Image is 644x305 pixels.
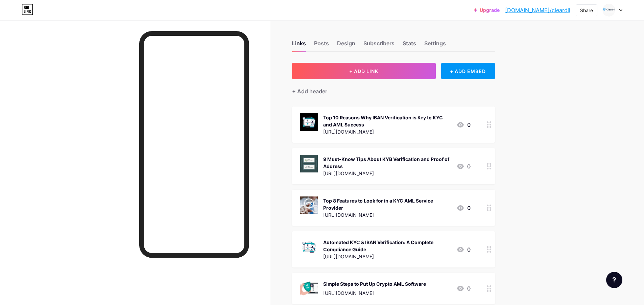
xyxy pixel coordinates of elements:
[337,39,355,51] div: Design
[456,121,471,129] div: 0
[300,238,318,256] img: Automated KYC & IBAN Verification: A Complete Compliance Guide
[505,6,570,14] a: [DOMAIN_NAME]/cleardil
[292,39,306,51] div: Links
[323,128,451,135] div: [URL][DOMAIN_NAME]
[441,63,495,79] div: + ADD EMBED
[292,87,327,95] div: + Add header
[456,284,471,292] div: 0
[323,170,451,177] div: [URL][DOMAIN_NAME]
[300,155,318,172] img: 9 Must-Know Tips About KYB Verification and Proof of Address
[323,280,426,287] div: Simple Steps to Put Up Crypto AML Software
[323,289,426,297] div: [URL][DOMAIN_NAME]
[363,39,395,51] div: Subscribers
[300,113,318,131] img: Top 10 Reasons Why IBAN Verification is Key to KYC and AML Success
[323,211,451,218] div: [URL][DOMAIN_NAME]
[580,7,593,14] div: Share
[292,63,436,79] button: + ADD LINK
[300,280,318,297] img: Simple Steps to Put Up Crypto AML Software
[314,39,329,51] div: Posts
[474,7,500,13] a: Upgrade
[456,204,471,212] div: 0
[323,197,451,211] div: Top 8 Features to Look for in a KYC AML Service Provider
[323,253,451,260] div: [URL][DOMAIN_NAME]
[403,39,416,51] div: Stats
[424,39,446,51] div: Settings
[323,114,451,128] div: Top 10 Reasons Why IBAN Verification is Key to KYC and AML Success
[349,68,378,74] span: + ADD LINK
[300,196,318,214] img: Top 8 Features to Look for in a KYC AML Service Provider
[323,156,451,170] div: 9 Must-Know Tips About KYB Verification and Proof of Address
[456,245,471,254] div: 0
[602,4,615,17] img: Clear Dil
[323,239,451,253] div: Automated KYC & IBAN Verification: A Complete Compliance Guide
[456,162,471,170] div: 0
